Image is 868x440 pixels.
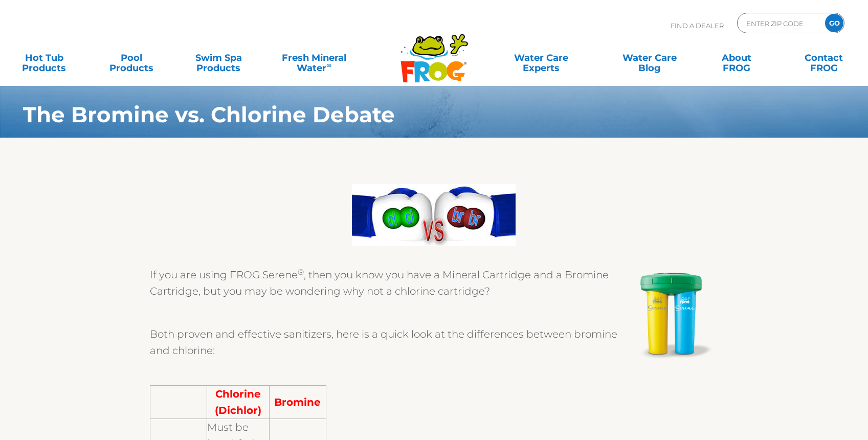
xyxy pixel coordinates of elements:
p: If you are using FROG Serene , then you know you have a Mineral Cartridge and a Bromine Cartridge... [150,267,718,299]
a: Swim SpaProducts [185,48,253,68]
a: Hot TubProducts [10,48,78,68]
sup: ∞ [326,61,331,69]
strong: The Bromine vs. Chlorine Debate [23,101,395,128]
sup: ® [298,267,304,277]
input: GO [825,14,843,32]
a: Water CareExperts [486,48,596,68]
a: ContactFROG [790,48,858,68]
img: Frog Products Logo [395,20,474,83]
a: PoolProducts [97,48,165,68]
strong: Chlorine (Dichlor) [215,388,261,416]
a: Fresh MineralWater∞ [272,48,357,68]
strong: Bromine [274,396,321,408]
p: Find A Dealer [671,13,724,38]
p: Both proven and effective sanitizers, here is a quick look at the differences between bromine and... [150,326,718,359]
a: AboutFROG [703,48,771,68]
a: Water CareBlog [616,48,684,68]
img: clvbr [352,184,516,246]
